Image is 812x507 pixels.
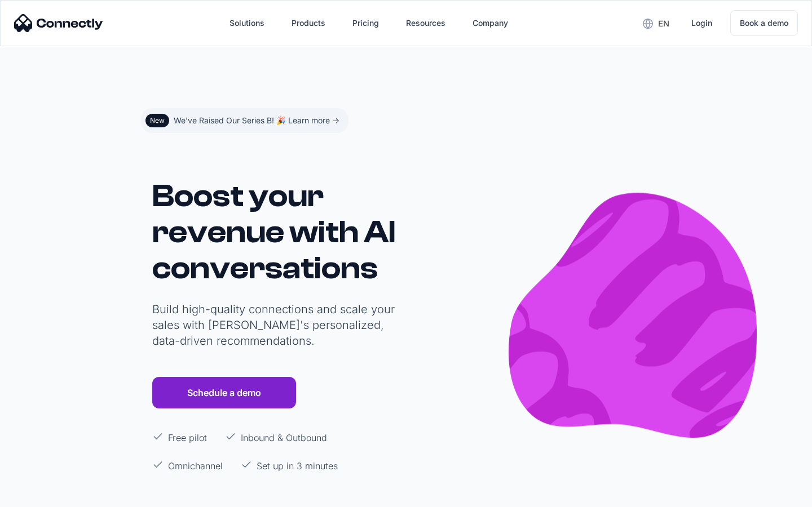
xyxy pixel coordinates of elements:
a: Schedule a demo [152,377,296,408]
div: We've Raised Our Series B! 🎉 Learn more -> [174,113,339,128]
h1: Boost your revenue with AI conversations [152,178,400,286]
p: Omnichannel [168,459,223,473]
div: Resources [397,10,454,37]
div: Company [473,15,508,31]
img: Connectly Logo [14,14,103,32]
p: Build high-quality connections and scale your sales with [PERSON_NAME]'s personalized, data-drive... [152,301,400,349]
p: Inbound & Outbound [241,431,327,444]
p: Free pilot [168,431,207,444]
div: Products [292,15,325,31]
div: Pricing [352,15,379,31]
a: Book a demo [730,10,798,36]
p: Set up in 3 minutes [257,459,338,473]
div: Solutions [230,15,264,31]
div: Solutions [220,10,273,37]
div: en [658,16,669,32]
div: Resources [406,15,445,31]
a: NewWe've Raised Our Series B! 🎉 Learn more -> [141,108,348,133]
a: Login [682,10,721,37]
div: New [150,116,165,125]
div: Company [464,10,517,37]
a: Pricing [343,10,388,37]
div: Login [691,15,712,31]
ul: Language list [23,487,68,503]
div: Products [283,10,334,37]
aside: Language selected: English [11,486,68,503]
div: en [634,15,678,32]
